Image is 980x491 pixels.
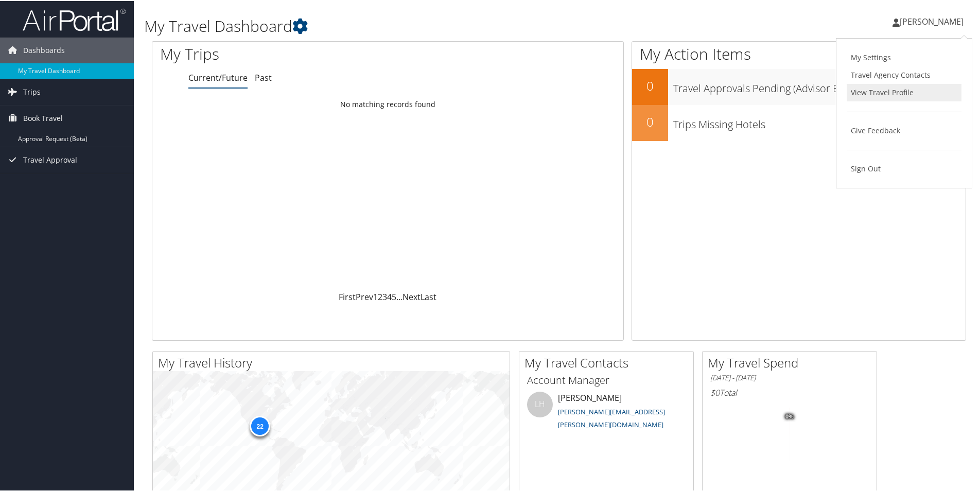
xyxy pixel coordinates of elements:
[421,290,436,302] a: Last
[847,65,961,83] a: Travel Agency Contacts
[632,76,668,94] h2: 0
[527,372,686,387] h3: Account Manager
[387,290,392,302] a: 4
[339,290,356,302] a: First
[382,290,387,302] a: 3
[23,78,41,104] span: Trips
[673,75,966,95] h3: Travel Approvals Pending (Advisor Booked)
[522,391,691,433] li: [PERSON_NAME]
[524,353,693,371] h2: My Travel Contacts
[632,42,966,64] h1: My Action Items
[392,290,396,302] a: 5
[847,159,961,177] a: Sign Out
[378,290,382,302] a: 2
[396,290,402,302] span: …
[847,83,961,100] a: View Travel Profile
[632,68,966,104] a: 0Travel Approvals Pending (Advisor Booked)
[900,15,964,26] span: [PERSON_NAME]
[847,48,961,65] a: My Settings
[373,290,378,302] a: 1
[785,413,794,419] tspan: 0%
[710,386,869,397] h6: Total
[152,94,623,113] td: No matching records found
[710,386,720,397] span: $0
[356,290,373,302] a: Prev
[558,406,665,429] a: [PERSON_NAME][EMAIL_ADDRESS][PERSON_NAME][DOMAIN_NAME]
[23,7,126,31] img: airportal-logo.png
[23,37,65,62] span: Dashboards
[708,353,877,371] h2: My Travel Spend
[144,14,697,36] h1: My Travel Dashboard
[160,42,419,64] h1: My Trips
[158,353,510,371] h2: My Travel History
[632,112,668,130] h2: 0
[527,391,553,416] div: LH
[250,415,270,435] div: 22
[402,290,421,302] a: Next
[892,5,974,36] a: [PERSON_NAME]
[847,121,961,138] a: Give Feedback
[710,372,869,382] h6: [DATE] - [DATE]
[632,104,966,140] a: 0Trips Missing Hotels
[673,111,966,131] h3: Trips Missing Hotels
[255,71,272,82] a: Past
[188,71,248,82] a: Current/Future
[23,146,77,172] span: Travel Approval
[23,104,63,130] span: Book Travel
